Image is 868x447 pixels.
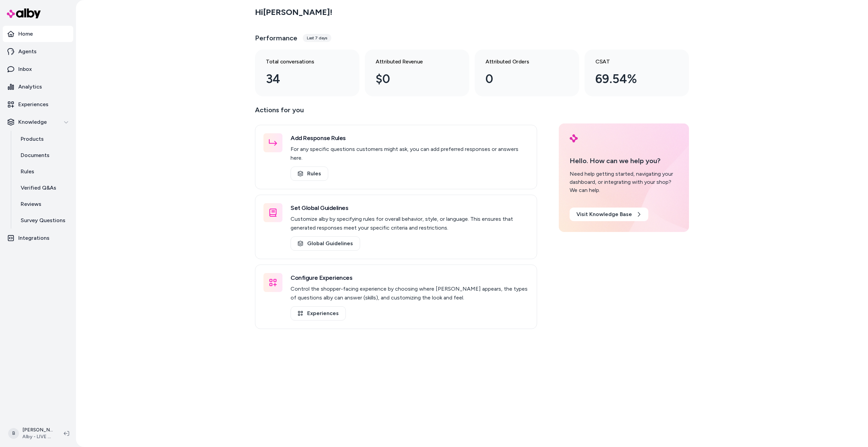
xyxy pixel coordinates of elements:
a: Home [3,26,73,42]
img: alby Logo [570,134,578,142]
a: Experiences [3,96,73,113]
div: Need help getting started, navigating your dashboard, or integrating with your shop? We can help. [570,170,678,194]
a: Experiences [291,306,346,320]
p: [PERSON_NAME] [22,427,53,433]
a: Attributed Revenue $0 [365,50,469,96]
h3: Performance [255,33,297,43]
p: Rules [21,168,34,176]
a: Verified Q&As [14,180,73,196]
p: Agents [18,47,37,56]
a: Total conversations 34 [255,50,359,96]
div: Last 7 days [303,34,331,42]
a: Products [14,131,73,147]
a: Agents [3,43,73,60]
a: Analytics [3,79,73,95]
p: Inbox [18,65,32,73]
div: $0 [376,70,448,88]
img: alby Logo [7,8,41,18]
div: 69.54% [595,70,667,88]
p: Experiences [18,100,48,109]
h3: Attributed Orders [486,58,557,66]
div: 0 [486,70,557,88]
h2: Hi [PERSON_NAME] ! [255,7,332,17]
h3: Configure Experiences [291,273,529,283]
span: Alby - LIVE on [DOMAIN_NAME] [22,433,53,440]
button: B[PERSON_NAME]Alby - LIVE on [DOMAIN_NAME] [4,423,58,444]
a: Attributed Orders 0 [475,50,579,96]
h3: CSAT [595,58,667,66]
p: For any specific questions customers might ask, you can add preferred responses or answers here. [291,145,529,162]
p: Products [21,135,44,143]
a: Documents [14,147,73,163]
h3: Attributed Revenue [376,58,448,66]
a: CSAT 69.54% [585,50,689,96]
h3: Set Global Guidelines [291,203,529,213]
p: Knowledge [18,118,47,126]
a: Global Guidelines [291,236,360,251]
a: Survey Questions [14,212,73,229]
p: Analytics [18,83,42,91]
a: Integrations [3,230,73,246]
h3: Add Response Rules [291,133,529,143]
p: Documents [21,151,50,159]
span: B [8,428,19,439]
p: Hello. How can we help you? [570,156,678,166]
p: Survey Questions [21,216,65,225]
p: Reviews [21,200,41,208]
p: Control the shopper-facing experience by choosing where [PERSON_NAME] appears, the types of quest... [291,285,529,302]
p: Integrations [18,234,50,242]
a: Reviews [14,196,73,212]
div: 34 [266,70,338,88]
a: Inbox [3,61,73,77]
a: Rules [14,163,73,180]
p: Home [18,30,33,38]
p: Verified Q&As [21,184,56,192]
a: Rules [291,167,328,181]
p: Actions for you [255,104,537,121]
button: Knowledge [3,114,73,130]
h3: Total conversations [266,58,338,66]
p: Customize alby by specifying rules for overall behavior, style, or language. This ensures that ge... [291,215,529,232]
a: Visit Knowledge Base [570,208,648,221]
